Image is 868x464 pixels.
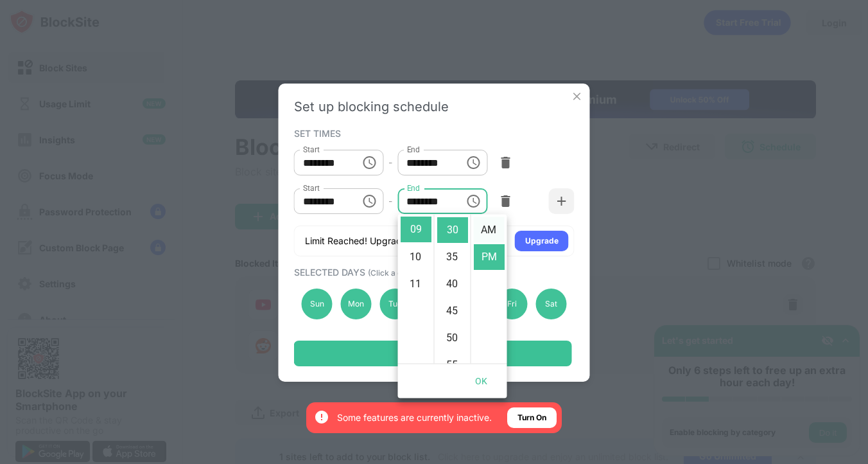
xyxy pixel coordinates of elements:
[497,289,528,319] div: Fri
[437,325,468,351] li: 50 minutes
[535,289,566,319] div: Sat
[294,267,571,278] div: SELECTED DAYS
[406,144,420,155] label: End
[460,188,486,214] button: Choose time, selected time is 9:30 PM
[401,244,431,270] li: 10 hours
[437,217,468,243] li: 30 minutes
[474,244,505,270] li: PM
[379,289,410,319] div: Tue
[305,235,491,247] div: Limit Reached! Upgrade for up to 5 intervals
[314,409,329,425] img: error-circle-white.svg
[368,268,463,278] span: (Click a day to deactivate)
[525,235,559,247] div: Upgrade
[517,411,546,424] div: Turn On
[460,150,486,175] button: Choose time, selected time is 11:55 PM
[356,188,382,214] button: Choose time, selected time is 12:00 AM
[294,128,571,138] div: SET TIMES
[388,194,392,208] div: -
[388,156,392,170] div: -
[437,271,468,297] li: 40 minutes
[571,90,584,103] img: x-button.svg
[337,411,492,424] div: Some features are currently inactive.
[406,183,420,193] label: End
[401,217,431,243] li: 9 hours
[471,215,507,364] ul: Select meridiem
[434,215,471,364] ul: Select minutes
[474,217,505,243] li: AM
[437,298,468,324] li: 45 minutes
[303,183,320,193] label: Start
[398,215,434,364] ul: Select hours
[437,244,468,270] li: 35 minutes
[401,271,431,297] li: 11 hours
[356,150,382,175] button: Choose time, selected time is 10:00 AM
[437,352,468,378] li: 55 minutes
[461,370,502,393] button: OK
[302,289,333,319] div: Sun
[294,99,575,114] div: Set up blocking schedule
[303,144,320,155] label: Start
[340,289,371,319] div: Mon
